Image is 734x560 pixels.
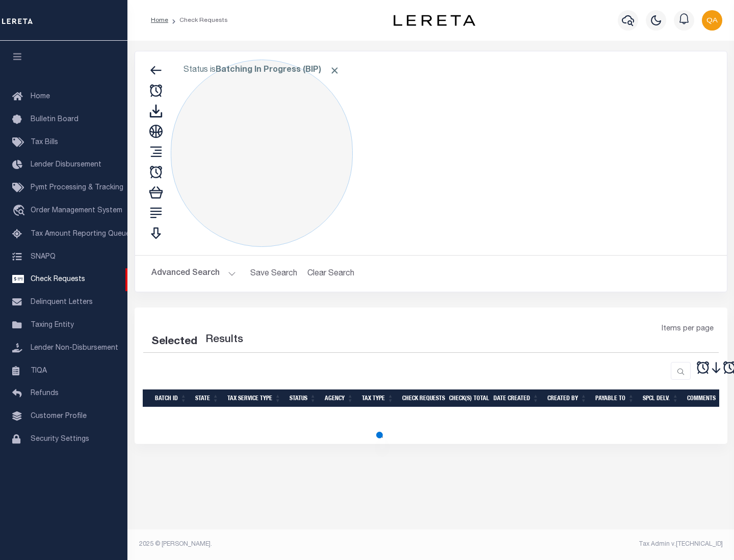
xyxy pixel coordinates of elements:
[132,540,431,549] div: 2025 © [PERSON_NAME].
[171,60,353,247] div: Click to Edit
[591,389,639,407] th: Payable To
[683,389,729,407] th: Comments
[31,390,59,397] span: Refunds
[285,389,321,407] th: Status
[151,17,168,23] a: Home
[31,253,56,260] span: SNAPQ
[31,276,85,283] span: Check Requests
[151,389,191,407] th: Batch Id
[31,322,74,329] span: Taxing Entity
[31,299,93,306] span: Delinquent Letters
[329,65,340,76] span: Click to Remove
[31,345,118,352] span: Lender Non-Disbursement
[438,540,723,549] div: Tax Admin v.[TECHNICAL_ID]
[31,367,47,374] span: TIQA
[31,139,58,146] span: Tax Bills
[31,436,89,443] span: Security Settings
[31,231,130,238] span: Tax Amount Reporting Queue
[216,66,340,74] b: Batching In Progress (BIP)
[244,264,303,284] button: Save Search
[662,324,714,335] span: Items per page
[168,16,228,25] li: Check Requests
[31,184,123,191] span: Pymt Processing & Tracking
[12,205,29,218] i: travel_explore
[394,15,475,26] img: logo-dark.svg
[543,389,591,407] th: Created By
[31,161,101,169] span: Lender Disbursement
[31,207,122,214] span: Order Management System
[489,389,543,407] th: Date Created
[639,389,683,407] th: Spcl Delv.
[31,93,50,100] span: Home
[151,334,197,350] div: Selected
[223,389,285,407] th: Tax Service Type
[31,116,78,123] span: Bulletin Board
[191,389,223,407] th: State
[398,389,445,407] th: Check Requests
[358,389,398,407] th: Tax Type
[151,264,236,284] button: Advanced Search
[702,10,722,31] img: svg+xml;base64,PHN2ZyB4bWxucz0iaHR0cDovL3d3dy53My5vcmcvMjAwMC9zdmciIHBvaW50ZXItZXZlbnRzPSJub25lIi...
[445,389,489,407] th: Check(s) Total
[321,389,358,407] th: Agency
[31,413,87,420] span: Customer Profile
[303,264,359,284] button: Clear Search
[205,332,243,348] label: Results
